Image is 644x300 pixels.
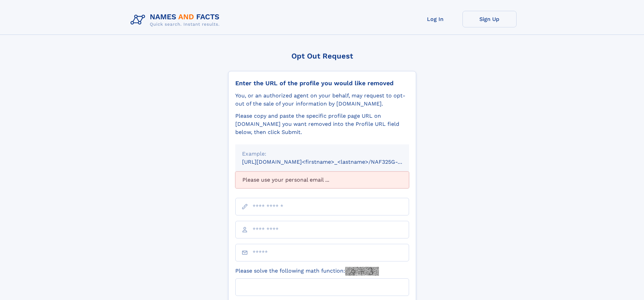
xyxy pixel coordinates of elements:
div: Please copy and paste the specific profile page URL on [DOMAIN_NAME] you want removed into the Pr... [235,112,409,136]
img: Logo Names and Facts [128,11,225,29]
a: Sign Up [462,11,517,27]
div: You, or an authorized agent on your behalf, may request to opt-out of the sale of your informatio... [235,92,409,108]
div: Please use your personal email ... [235,171,409,188]
div: Opt Out Request [228,52,416,60]
div: Example: [242,150,402,158]
label: Please solve the following math function: [235,267,379,276]
a: Log In [408,11,462,27]
div: Enter the URL of the profile you would like removed [235,79,409,87]
small: [URL][DOMAIN_NAME]<firstname>_<lastname>/NAF325G-xxxxxxxx [242,159,422,165]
